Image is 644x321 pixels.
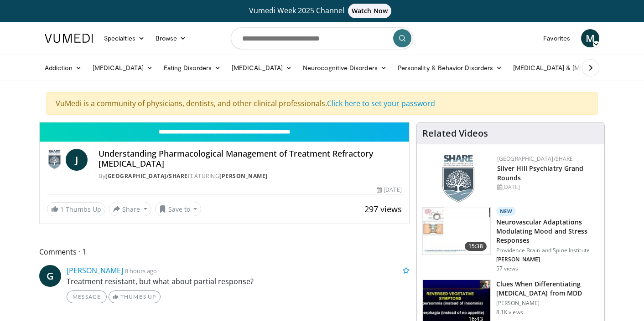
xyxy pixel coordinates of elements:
[508,59,638,77] a: [MEDICAL_DATA] & [MEDICAL_DATA]
[496,207,516,216] p: New
[60,205,64,214] span: 1
[125,267,157,275] small: 8 hours ago
[297,59,392,77] a: Neurocognitive Disorders
[99,172,402,180] div: By FEATURING
[442,155,474,203] img: f8aaeb6d-318f-4fcf-bd1d-54ce21f29e87.png.150x105_q85_autocrop_double_scale_upscale_version-0.2.png
[422,207,599,272] a: 15:38 New Neurovascular Adaptations Modulating Mood and Stress Responses Providence Brain and Spi...
[105,172,188,180] a: [GEOGRAPHIC_DATA]/SHARE
[67,276,410,287] p: Treatment resistant, but what about partial response?
[47,202,105,216] a: 1 Thumbs Up
[496,280,599,298] h3: Clues When Differentiating [MEDICAL_DATA] from MDD
[99,149,402,168] h4: Understanding Pharmacological Management of Treatment Refractory [MEDICAL_DATA]
[46,92,598,115] div: VuMedi is a community of physicians, dentists, and other clinical professionals.
[348,4,391,18] span: Watch Now
[496,309,523,316] p: 8.1K views
[465,242,487,251] span: 15:38
[39,265,61,287] a: G
[155,202,202,216] button: Save to
[47,149,62,171] img: Silver Hill Hospital/SHARE
[496,265,519,272] p: 57 views
[109,290,160,303] a: Thumbs Up
[67,290,107,303] a: Message
[364,204,402,214] span: 297 views
[496,300,599,307] p: [PERSON_NAME]
[219,172,268,180] a: [PERSON_NAME]
[377,186,401,194] div: [DATE]
[422,128,488,139] h4: Related Videos
[66,149,88,171] a: J
[67,265,123,275] a: [PERSON_NAME]
[226,59,297,77] a: [MEDICAL_DATA]
[99,29,150,47] a: Specialties
[496,256,599,263] p: [PERSON_NAME]
[158,59,226,77] a: Eating Disorders
[45,34,93,43] img: VuMedi Logo
[39,59,87,77] a: Addiction
[327,98,435,108] a: Click here to set your password
[392,59,508,77] a: Personality & Behavior Disorders
[496,247,599,254] p: Providence Brain and Spine Institute
[497,164,584,182] a: Silver Hill Psychiatry Grand Rounds
[87,59,158,77] a: [MEDICAL_DATA]
[581,29,599,47] a: M
[231,27,413,49] input: Search topics, interventions
[39,246,410,258] span: Comments 1
[150,29,192,47] a: Browse
[497,155,573,163] a: [GEOGRAPHIC_DATA]/SHARE
[423,207,490,255] img: 4562edde-ec7e-4758-8328-0659f7ef333d.150x105_q85_crop-smart_upscale.jpg
[538,29,576,47] a: Favorites
[46,4,598,18] a: Vumedi Week 2025 ChannelWatch Now
[497,183,597,191] div: [DATE]
[496,218,599,245] h3: Neurovascular Adaptations Modulating Mood and Stress Responses
[109,202,151,216] button: Share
